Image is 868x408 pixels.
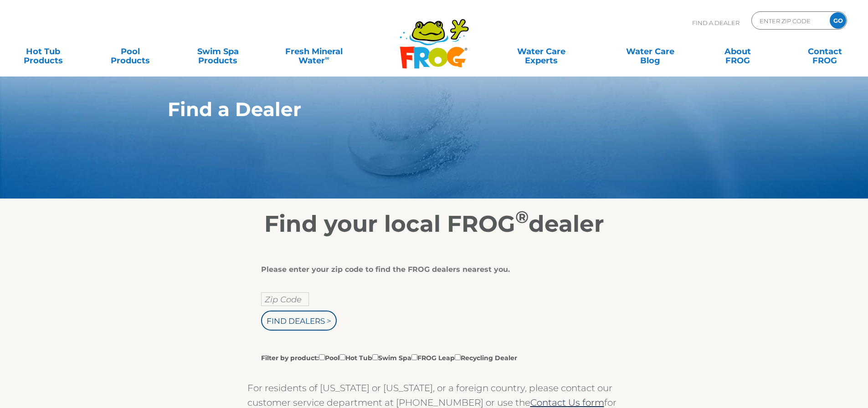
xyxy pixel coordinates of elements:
[530,397,604,408] a: Contact Us form
[271,42,356,61] a: Fresh MineralWater∞
[339,354,345,360] input: Filter by product:PoolHot TubSwim SpaFROG LeapRecycling Dealer
[154,210,714,238] h2: Find your local FROG dealer
[261,311,337,331] input: Find Dealers >
[830,12,846,29] input: GO
[692,11,740,34] p: Find A Dealer
[9,42,77,61] a: Hot TubProducts
[455,354,461,360] input: Filter by product:PoolHot TubSwim SpaFROG LeapRecycling Dealer
[261,265,601,274] div: Please enter your zip code to find the FROG dealers nearest you.
[372,354,378,360] input: Filter by product:PoolHot TubSwim SpaFROG LeapRecycling Dealer
[97,42,164,61] a: PoolProducts
[791,42,859,61] a: ContactFROG
[325,54,329,61] sup: ∞
[759,14,820,27] input: Zip Code Form
[319,354,325,360] input: Filter by product:PoolHot TubSwim SpaFROG LeapRecycling Dealer
[515,207,529,227] sup: ®
[486,42,596,61] a: Water CareExperts
[616,42,684,61] a: Water CareBlog
[168,98,658,120] h1: Find a Dealer
[261,352,517,362] label: Filter by product: Pool Hot Tub Swim Spa FROG Leap Recycling Dealer
[704,42,771,61] a: AboutFROG
[411,354,417,360] input: Filter by product:PoolHot TubSwim SpaFROG LeapRecycling Dealer
[184,42,252,61] a: Swim SpaProducts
